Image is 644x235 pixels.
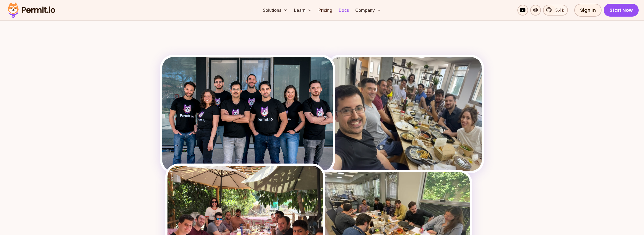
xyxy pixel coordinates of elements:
a: Docs [337,5,351,16]
button: Solutions [261,5,290,16]
a: Sign In [574,4,602,17]
a: Pricing [316,5,334,16]
a: 5.4k [543,5,568,16]
button: Learn [292,5,314,16]
a: Start Now [604,4,639,17]
img: Permit logo [5,1,58,19]
button: Company [353,5,383,16]
span: 5.4k [552,7,564,13]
